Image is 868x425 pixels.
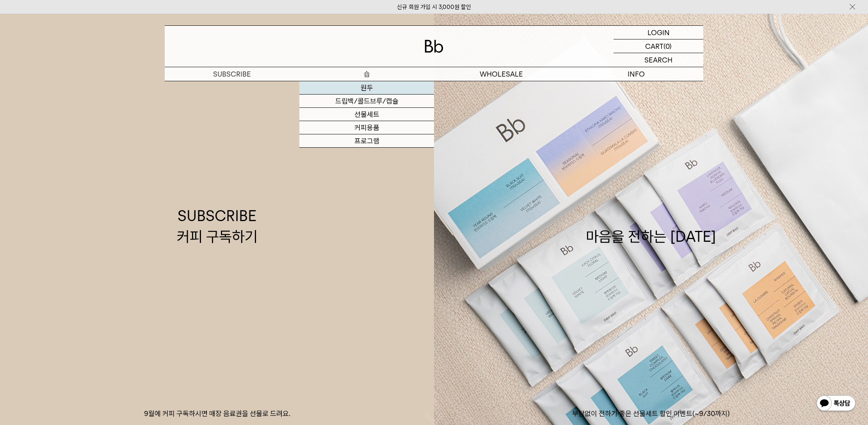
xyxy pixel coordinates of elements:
[569,67,703,81] p: INFO
[434,67,569,81] p: WHOLESALE
[663,39,672,53] p: (0)
[299,121,434,134] a: 커피용품
[165,67,299,81] a: SUBSCRIBE
[299,108,434,121] a: 선물세트
[299,134,434,148] a: 프로그램
[299,67,434,81] a: 숍
[645,39,663,53] p: CART
[177,205,258,247] div: SUBSCRIBE 커피 구독하기
[299,81,434,95] a: 원두
[397,4,471,11] a: 신규 회원 가입 시 3,000원 할인
[614,26,703,39] a: LOGIN
[425,40,443,53] img: 로고
[586,205,716,247] div: 마음을 전하는 [DATE]
[299,95,434,108] a: 드립백/콜드브루/캡슐
[816,395,856,413] img: 카카오톡 채널 1:1 채팅 버튼
[647,26,670,39] p: LOGIN
[614,39,703,53] a: CART (0)
[644,53,672,67] p: SEARCH
[434,409,868,418] p: 부담없이 전하기 좋은 선물세트 할인 이벤트(~9/30까지)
